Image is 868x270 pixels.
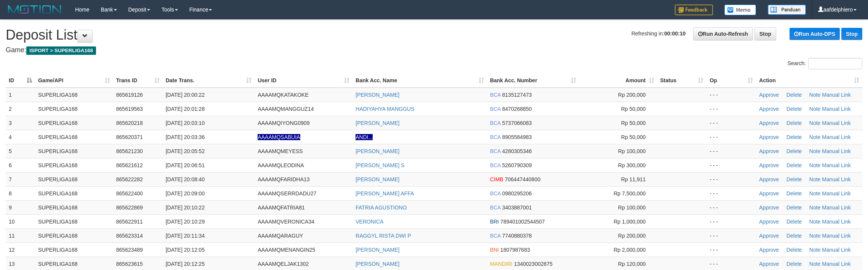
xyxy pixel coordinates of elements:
[6,200,35,214] td: 9
[35,102,113,116] td: SUPERLIGA168
[6,228,35,243] td: 11
[6,130,35,144] td: 4
[166,176,205,182] span: [DATE] 20:08:40
[6,88,35,102] td: 1
[759,204,779,211] a: Approve
[809,120,821,126] a: Note
[35,186,113,200] td: SUPERLIGA168
[786,106,802,112] a: Delete
[35,116,113,130] td: SUPERLIGA168
[706,102,756,116] td: - - -
[768,5,806,15] img: panduan.png
[490,162,501,168] span: BCA
[116,247,143,253] span: 865623489
[502,162,532,168] span: Copy 5260790309 to clipboard
[35,73,113,88] th: Game/API: activate to sort column ascending
[618,92,645,98] span: Rp 200,000
[786,120,802,126] a: Delete
[706,144,756,158] td: - - -
[116,261,143,267] span: 865623615
[786,134,802,140] a: Delete
[621,120,646,126] span: Rp 50,000
[613,247,645,253] span: Rp 2,000,000
[258,204,304,211] span: AAAAMQFATRIA81
[6,243,35,257] td: 12
[116,162,143,168] span: 865621612
[35,214,113,228] td: SUPERLIGA168
[356,148,399,154] a: [PERSON_NAME]
[822,120,851,126] a: Manual Link
[352,73,487,88] th: Bank Acc. Name: activate to sort column ascending
[258,219,314,225] span: AAAAMQVERONICA34
[822,162,851,168] a: Manual Link
[356,233,411,239] a: RAGGYL RISTA DWI P
[786,247,802,253] a: Delete
[6,186,35,200] td: 8
[490,120,501,126] span: BCA
[255,73,352,88] th: User ID: activate to sort column ascending
[6,172,35,186] td: 7
[786,162,802,168] a: Delete
[809,134,821,140] a: Note
[502,233,532,239] span: Copy 7740880378 to clipboard
[759,261,779,267] a: Approve
[724,5,756,15] img: Button%20Memo.svg
[490,204,501,211] span: BCA
[490,148,501,154] span: BCA
[258,120,309,126] span: AAAAMQIYONG0909
[706,200,756,214] td: - - -
[786,190,802,197] a: Delete
[693,27,753,40] a: Run Auto-Refresh
[35,200,113,214] td: SUPERLIGA168
[356,204,407,211] a: FATRIA AGUSTIONO
[116,134,143,140] span: 865620371
[754,27,776,40] a: Stop
[258,92,308,98] span: AAAAMQKATAKOKE
[618,233,645,239] span: Rp 200,000
[166,247,205,253] span: [DATE] 20:12:05
[6,73,35,88] th: ID: activate to sort column descending
[618,148,645,154] span: Rp 100,000
[759,120,779,126] a: Approve
[809,204,821,211] a: Note
[6,27,862,43] h1: Deposit List
[706,130,756,144] td: - - -
[786,233,802,239] a: Delete
[822,247,851,253] a: Manual Link
[759,148,779,154] a: Approve
[6,46,862,54] h4: Game:
[822,190,851,197] a: Manual Link
[166,148,205,154] span: [DATE] 20:05:52
[621,106,646,112] span: Rp 50,000
[664,30,685,37] strong: 00:00:10
[500,219,545,225] span: Copy 789401002544507 to clipboard
[809,247,821,253] a: Note
[502,148,532,154] span: Copy 4280305346 to clipboard
[706,243,756,257] td: - - -
[166,134,205,140] span: [DATE] 20:03:36
[6,116,35,130] td: 3
[822,219,851,225] a: Manual Link
[809,176,821,182] a: Note
[631,30,685,37] span: Refreshing in:
[35,172,113,186] td: SUPERLIGA168
[841,28,862,40] a: Stop
[490,176,503,182] span: CIMB
[258,176,309,182] span: AAAAMQFARIDHA13
[809,219,821,225] a: Note
[490,106,501,112] span: BCA
[258,261,309,267] span: AAAAMQELJAK1302
[166,190,205,197] span: [DATE] 20:09:00
[356,120,399,126] a: [PERSON_NAME]
[790,28,840,40] a: Run Auto-DPS
[706,186,756,200] td: - - -
[35,243,113,257] td: SUPERLIGA168
[6,214,35,228] td: 10
[116,204,143,211] span: 865622869
[514,261,553,267] span: Copy 1340023002875 to clipboard
[759,106,779,112] a: Approve
[166,233,205,239] span: [DATE] 20:11:34
[490,134,501,140] span: BCA
[35,130,113,144] td: SUPERLIGA168
[356,92,399,98] a: [PERSON_NAME]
